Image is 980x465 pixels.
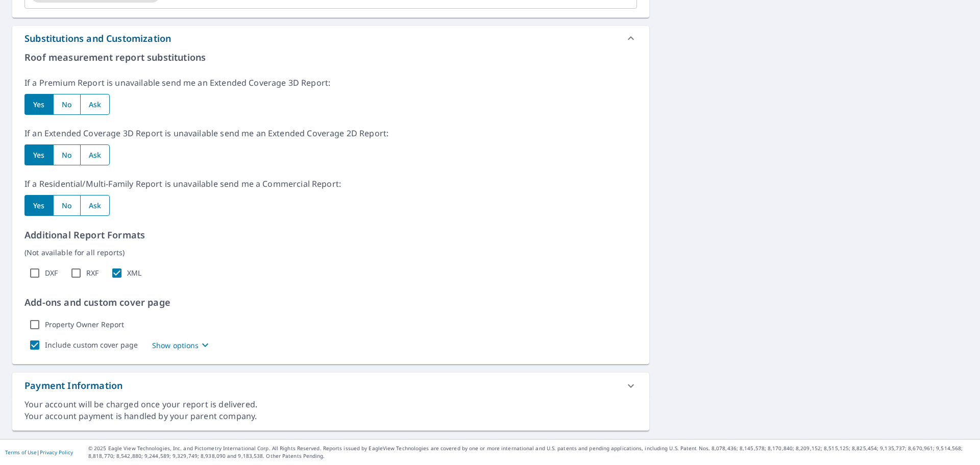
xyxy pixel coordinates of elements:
p: (Not available for all reports) [24,247,637,258]
p: Show options [152,340,199,351]
p: Additional Report Formats [24,228,637,242]
div: Your account payment is handled by your parent company. [24,410,637,422]
label: RXF [86,268,99,278]
label: XML [127,268,141,278]
p: | [5,449,73,455]
p: If a Premium Report is unavailable send me an Extended Coverage 3D Report: [24,77,637,89]
div: Payment Information [12,373,649,399]
div: Payment Information [24,379,122,393]
label: Include custom cover page [45,340,138,350]
div: Substitutions and Customization [12,26,649,51]
div: Substitutions and Customization [24,32,171,45]
p: Add-ons and custom cover page [24,296,637,309]
p: If an Extended Coverage 3D Report is unavailable send me an Extended Coverage 2D Report: [24,127,637,139]
label: DXF [45,268,58,278]
a: Terms of Use [5,449,37,456]
p: If a Residential/Multi-Family Report is unavailable send me a Commercial Report: [24,178,637,190]
div: Your account will be charged once your report is delivered. [24,399,637,410]
label: Property Owner Report [45,320,124,329]
a: Privacy Policy [40,449,73,456]
button: Show options [152,339,211,351]
p: © 2025 Eagle View Technologies, Inc. and Pictometry International Corp. All Rights Reserved. Repo... [88,445,975,460]
p: Roof measurement report substitutions [24,51,637,64]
